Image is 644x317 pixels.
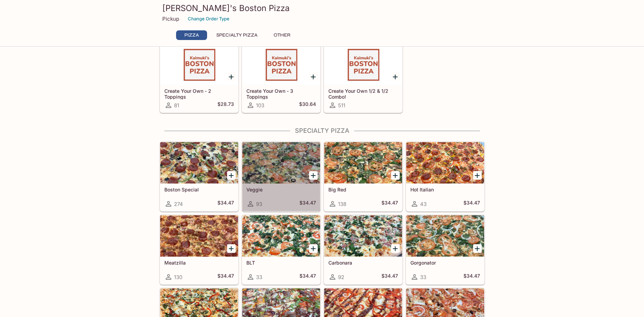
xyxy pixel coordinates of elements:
[174,274,182,280] span: 130
[242,43,320,85] div: Create Your Own - 3 Toppings
[391,244,400,253] button: Add Carbonara
[406,142,484,211] a: Hot Italian43$34.47
[246,88,316,99] h5: Create Your Own - 3 Toppings
[410,260,480,266] h5: Gorgonator
[309,72,318,81] button: Add Create Your Own - 3 Toppings
[299,273,316,281] h5: $34.47
[328,187,398,192] h5: Big Red
[162,16,179,22] p: Pickup
[267,30,298,40] button: Other
[338,102,345,109] span: 511
[246,260,316,266] h5: BLT
[299,200,316,208] h5: $34.47
[227,171,236,180] button: Add Boston Special
[324,142,402,184] div: Big Red
[463,200,480,208] h5: $34.47
[391,171,400,180] button: Add Big Red
[242,142,320,211] a: Veggie93$34.47
[473,171,482,180] button: Add Hot Italian
[338,201,346,207] span: 138
[406,215,484,257] div: Gorgonator
[324,43,402,85] div: Create Your Own 1/2 & 1/2 Combo!
[217,101,234,109] h5: $28.73
[391,72,400,81] button: Add Create Your Own 1/2 & 1/2 Combo!
[328,88,398,99] h5: Create Your Own 1/2 & 1/2 Combo!
[324,215,402,285] a: Carbonara92$34.47
[381,273,398,281] h5: $34.47
[242,215,320,257] div: BLT
[160,215,238,285] a: Meatzilla130$34.47
[338,274,344,280] span: 92
[420,201,427,207] span: 43
[256,102,264,109] span: 103
[242,43,320,113] a: Create Your Own - 3 Toppings103$30.64
[324,43,402,113] a: Create Your Own 1/2 & 1/2 Combo!511
[242,142,320,184] div: Veggie
[246,187,316,192] h5: Veggie
[324,215,402,257] div: Carbonara
[217,200,234,208] h5: $34.47
[213,30,261,40] button: Specialty Pizza
[473,244,482,253] button: Add Gorgonator
[227,72,236,81] button: Add Create Your Own - 2 Toppings
[217,273,234,281] h5: $34.47
[324,142,402,211] a: Big Red138$34.47
[328,260,398,266] h5: Carbonara
[227,244,236,253] button: Add Meatzilla
[463,273,480,281] h5: $34.47
[160,127,485,135] h4: Specialty Pizza
[174,201,183,207] span: 274
[164,260,234,266] h5: Meatzilla
[164,187,234,192] h5: Boston Special
[162,3,482,13] h3: [PERSON_NAME]'s Boston Pizza
[176,30,207,40] button: Pizza
[309,244,318,253] button: Add BLT
[242,215,320,285] a: BLT33$34.47
[160,215,238,257] div: Meatzilla
[406,142,484,184] div: Hot Italian
[420,274,426,280] span: 33
[410,187,480,192] h5: Hot Italian
[309,171,318,180] button: Add Veggie
[160,43,238,113] a: Create Your Own - 2 Toppings81$28.73
[256,274,262,280] span: 33
[160,142,238,184] div: Boston Special
[160,142,238,211] a: Boston Special274$34.47
[381,200,398,208] h5: $34.47
[185,13,233,24] button: Change Order Type
[164,88,234,99] h5: Create Your Own - 2 Toppings
[256,201,262,207] span: 93
[160,43,238,85] div: Create Your Own - 2 Toppings
[174,102,179,109] span: 81
[406,215,484,285] a: Gorgonator33$34.47
[299,101,316,109] h5: $30.64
